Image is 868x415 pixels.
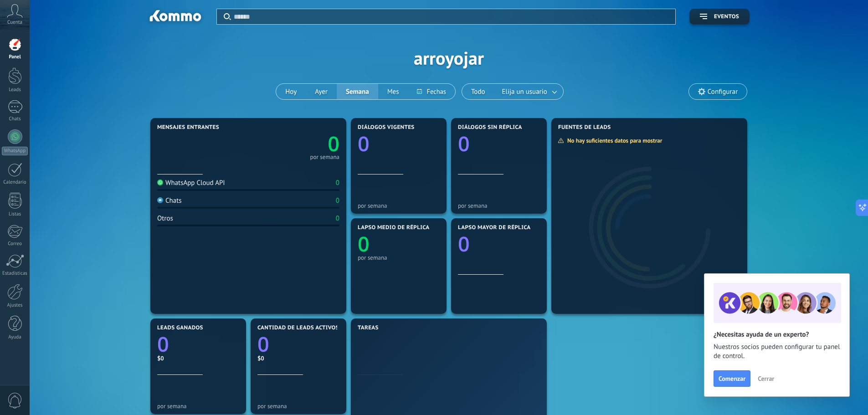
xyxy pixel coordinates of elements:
[358,130,370,158] text: 0
[408,84,455,99] button: Fechas
[336,214,339,223] div: 0
[157,403,239,410] div: por semana
[157,330,169,358] text: 0
[157,214,173,223] div: Otros
[2,271,28,277] div: Estadísticas
[257,330,339,358] a: 0
[358,124,415,131] span: Diálogos vigentes
[157,197,163,203] img: Chats
[500,86,549,98] span: Elija un usuario
[157,330,239,358] a: 0
[248,130,339,158] a: 0
[714,330,840,339] h2: ¿Necesitas ayuda de un experto?
[257,403,339,410] div: por semana
[157,196,182,205] div: Chats
[358,230,370,258] text: 0
[257,354,339,362] div: $0
[157,354,239,362] div: $0
[2,211,28,217] div: Listas
[276,84,306,99] button: Hoy
[708,88,738,96] span: Configurar
[2,334,28,340] div: Ayuda
[2,302,28,308] div: Ajustes
[462,84,494,99] button: Todo
[714,14,739,20] span: Eventos
[458,230,470,258] text: 0
[754,372,778,385] button: Cerrar
[719,375,745,382] span: Comenzar
[306,84,337,99] button: Ayer
[378,84,408,99] button: Mes
[2,116,28,122] div: Chats
[257,330,269,358] text: 0
[358,254,440,261] div: por semana
[7,20,22,26] span: Cuenta
[336,179,339,187] div: 0
[157,325,203,331] span: Leads ganados
[2,147,28,155] div: WhatsApp
[714,370,750,387] button: Comenzar
[558,124,611,131] span: Fuentes de leads
[689,9,750,25] button: Eventos
[2,87,28,93] div: Leads
[337,84,378,99] button: Semana
[257,325,339,331] span: Cantidad de leads activos
[458,225,530,231] span: Lapso mayor de réplica
[714,343,840,361] span: Nuestros socios pueden configurar tu panel de control.
[458,130,470,158] text: 0
[458,124,522,131] span: Diálogos sin réplica
[494,84,563,99] button: Elija un usuario
[310,155,339,159] div: por semana
[358,325,379,331] span: Tareas
[2,54,28,60] div: Panel
[758,375,774,382] span: Cerrar
[328,130,339,158] text: 0
[2,241,28,247] div: Correo
[358,202,440,209] div: por semana
[558,137,668,144] div: No hay suficientes datos para mostrar
[157,124,219,131] span: Mensajes entrantes
[336,196,339,205] div: 0
[458,202,540,209] div: por semana
[157,179,225,187] div: WhatsApp Cloud API
[358,225,430,231] span: Lapso medio de réplica
[2,179,28,185] div: Calendario
[157,179,163,185] img: WhatsApp Cloud API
